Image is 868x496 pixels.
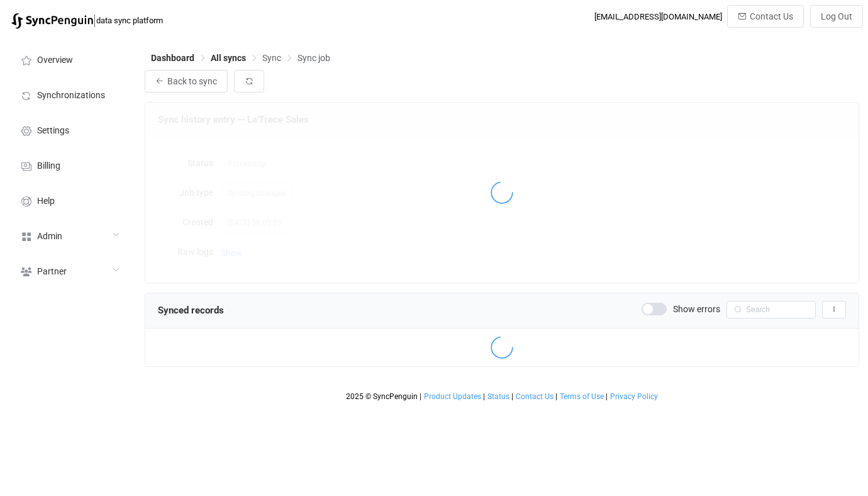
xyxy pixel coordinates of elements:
span: Log Out [821,11,852,21]
a: Status [487,392,510,401]
span: Privacy Policy [610,392,658,401]
span: | [93,11,96,29]
span: Terms of Use [560,392,604,401]
a: |data sync platform [11,11,163,29]
span: | [483,392,485,401]
span: Synced records [158,305,224,316]
a: Overview [6,42,132,77]
a: Product Updates [423,392,482,401]
span: data sync platform [96,16,163,25]
span: Help [37,196,55,206]
a: Contact Us [515,392,554,401]
span: Back to sync [167,76,217,86]
img: syncpenguin.svg [11,13,93,29]
span: Synchronizations [37,91,105,101]
span: All syncs [211,53,246,63]
button: Log Out [810,5,863,28]
span: Contact Us [516,392,554,401]
span: Contact Us [750,11,793,21]
span: Product Updates [424,392,481,401]
a: Terms of Use [559,392,604,401]
span: Dashboard [151,53,194,63]
a: Billing [6,147,132,183]
span: Billing [37,161,60,171]
a: Settings [6,112,132,147]
span: Partner [37,267,67,277]
span: | [511,392,513,401]
div: [EMAIL_ADDRESS][DOMAIN_NAME] [594,12,722,21]
span: | [420,392,421,401]
span: | [606,392,608,401]
span: Sync job [298,53,330,63]
span: Status [487,392,509,401]
span: 2025 © SyncPenguin [346,392,418,401]
span: Show errors [673,305,720,313]
span: Overview [37,55,73,65]
input: Search [726,301,816,318]
a: Synchronizations [6,77,132,112]
a: Privacy Policy [609,392,659,401]
div: Breadcrumb [151,54,330,62]
button: Back to sync [145,70,228,93]
span: | [555,392,557,401]
a: Help [6,183,132,218]
span: Admin [37,232,62,242]
button: Contact Us [727,5,804,28]
span: Settings [37,126,69,136]
span: Sync [262,53,281,63]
